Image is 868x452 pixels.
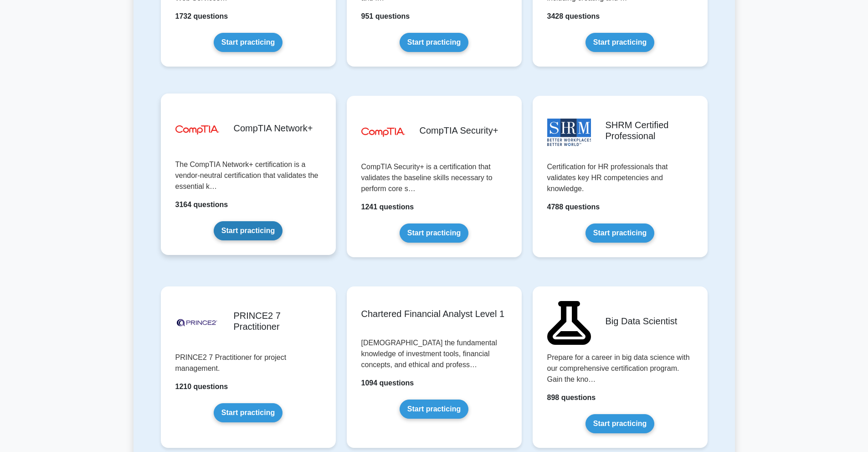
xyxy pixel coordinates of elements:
[214,221,282,240] a: Start practicing
[400,400,468,419] a: Start practicing
[586,33,654,52] a: Start practicing
[586,223,654,243] a: Start practicing
[214,403,282,422] a: Start practicing
[214,33,282,52] a: Start practicing
[586,414,654,433] a: Start practicing
[400,223,468,243] a: Start practicing
[400,33,468,52] a: Start practicing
